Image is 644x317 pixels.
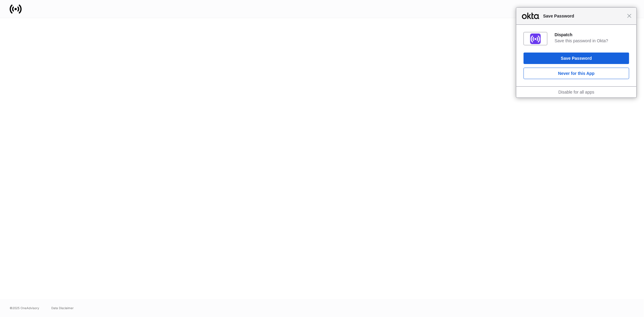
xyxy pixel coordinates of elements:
a: Data Disclaimer [51,306,74,310]
div: Dispatch [555,32,629,37]
button: Save Password [524,53,629,64]
div: Save this password in Okta? [555,38,629,43]
button: Never for this App [524,68,629,79]
a: Disable for all apps [558,90,594,94]
span: © 2025 OneAdvisory [10,306,39,310]
span: Close [627,14,632,18]
span: Save Password [540,12,627,20]
img: IoaI0QAAAAZJREFUAwDpn500DgGa8wAAAABJRU5ErkJggg== [530,34,541,44]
